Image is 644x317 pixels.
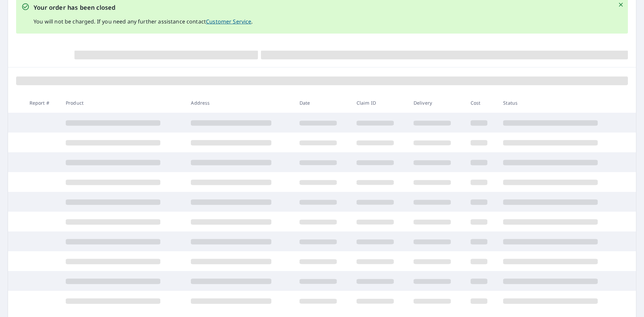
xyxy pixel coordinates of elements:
th: Report # [24,93,60,113]
th: Delivery [408,93,465,113]
a: Customer Service [206,18,251,25]
th: Status [498,93,623,113]
button: Close [616,0,625,9]
th: Address [185,93,294,113]
th: Cost [465,93,498,113]
p: You will not be charged. If you need any further assistance contact . [34,17,253,25]
p: Your order has been closed [34,3,253,12]
th: Claim ID [351,93,408,113]
th: Product [60,93,185,113]
th: Date [294,93,351,113]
